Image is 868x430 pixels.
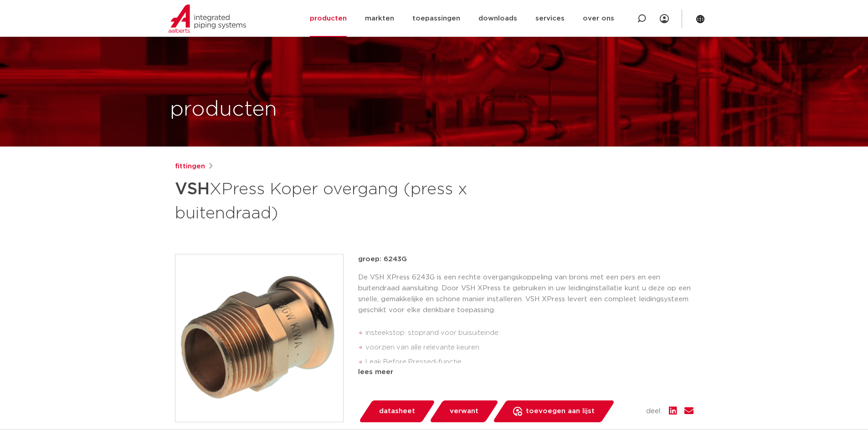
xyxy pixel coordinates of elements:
span: toevoegen aan lijst [526,404,595,419]
p: De VSH XPress 6243G is een rechte overgangskoppeling van brons met een pers en een buitendraad aa... [358,272,693,316]
img: Product Image for VSH XPress Koper overgang (press x buitendraad) [175,254,343,422]
a: fittingen [175,161,205,172]
a: datasheet [358,400,436,422]
p: groep: 6243G [358,254,693,265]
a: verwant [429,400,499,422]
li: Leak Before Pressed-functie [365,355,693,369]
span: deel: [646,406,662,417]
strong: VSH [175,181,210,197]
span: datasheet [379,404,415,419]
li: voorzien van alle relevante keuren [365,340,693,355]
h1: producten [170,95,277,124]
span: verwant [450,404,478,419]
li: insteekstop: stoprand voor buisuiteinde [365,326,693,340]
h1: XPress Koper overgang (press x buitendraad) [175,176,517,225]
div: lees meer [358,367,693,378]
